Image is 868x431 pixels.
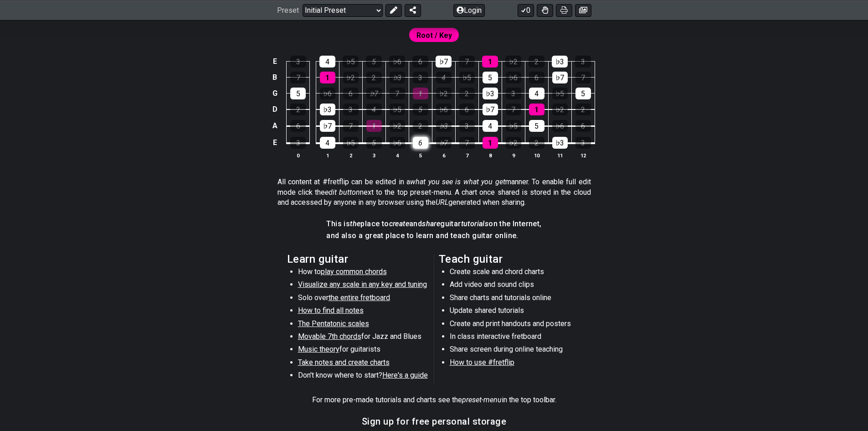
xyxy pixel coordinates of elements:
[412,56,428,68] div: 6
[326,231,541,241] h4: and also a great place to learn and teach guitar online.
[298,344,428,357] li: for guitarists
[459,88,475,99] div: 2
[343,72,359,83] div: ♭2
[343,137,359,149] div: ♭5
[450,267,580,280] li: Create scale and chord charts
[436,104,452,115] div: ♭6
[320,120,335,132] div: ♭7
[575,72,591,83] div: 7
[529,104,544,115] div: 1
[450,319,580,332] li: Create and print handouts and posters
[552,104,568,115] div: ♭2
[350,219,360,228] em: the
[385,151,409,160] th: 4
[459,56,475,68] div: 7
[450,332,580,344] li: In class interactive fretboard
[518,4,534,16] button: 0
[405,4,421,16] button: Share Preset
[413,104,428,115] div: 5
[462,395,502,404] em: preset-menu
[320,88,335,99] div: ♭6
[450,306,580,318] li: Update shared tutorials
[450,358,514,367] span: How to use #fretflip
[390,137,405,149] div: ♭6
[390,72,405,83] div: ♭3
[339,151,362,160] th: 2
[269,101,280,118] td: D
[483,120,498,132] div: 4
[385,4,402,16] button: Edit Preset
[575,88,591,99] div: 5
[329,293,390,302] span: the entire fretboard
[390,120,405,132] div: ♭2
[290,137,306,149] div: 3
[298,293,428,306] li: Solo over
[552,72,568,83] div: ♭7
[436,198,448,207] em: URL
[277,177,591,208] p: All content at #fretflip can be edited in a manner. To enable full edit mode click the next to th...
[556,4,572,16] button: Print
[436,72,452,83] div: 4
[287,254,430,264] h2: Learn guitar
[277,6,299,15] span: Preset
[409,151,432,160] th: 5
[290,120,306,132] div: 6
[483,72,498,83] div: 5
[571,151,595,160] th: 12
[461,219,489,228] em: tutorials
[552,120,568,132] div: ♭6
[410,177,505,186] em: what you see is what you get
[450,293,580,306] li: Share charts and tutorials online
[269,69,280,85] td: B
[450,344,580,357] li: Share screen during online teaching
[298,332,428,344] li: for Jazz and Blues
[298,370,428,383] li: Don't know where to start?
[366,104,382,115] div: 4
[298,306,364,315] span: How to find all notes
[366,72,382,83] div: 2
[529,88,544,99] div: 4
[529,137,544,149] div: 2
[552,137,568,149] div: ♭3
[529,120,544,132] div: 5
[343,104,359,115] div: 3
[506,104,521,115] div: 7
[450,280,580,292] li: Add video and sound clips
[320,104,335,115] div: ♭3
[502,151,525,160] th: 9
[413,137,428,149] div: 6
[366,137,382,149] div: 5
[478,151,502,160] th: 8
[343,88,359,99] div: 6
[439,254,581,264] h2: Teach guitar
[290,56,306,68] div: 3
[298,319,369,328] span: The Pentatonic scales
[436,120,452,132] div: ♭3
[321,267,387,276] span: play common chords
[548,151,571,160] th: 11
[483,137,498,149] div: 1
[290,104,306,115] div: 2
[455,151,478,160] th: 7
[575,120,591,132] div: 6
[298,332,361,341] span: Movable 7th chords
[390,88,405,99] div: 7
[529,56,544,68] div: 2
[505,56,521,68] div: ♭2
[382,371,428,379] span: Here's a guide
[316,151,339,160] th: 1
[319,56,335,68] div: 4
[343,56,359,68] div: ♭5
[290,72,306,83] div: 7
[269,85,280,101] td: G
[459,120,475,132] div: 3
[506,120,521,132] div: ♭5
[506,88,521,99] div: 3
[575,104,591,115] div: 2
[366,120,382,132] div: 1
[312,395,556,405] p: For more pre-made tutorials and charts see the in the top toolbar.
[287,151,310,160] th: 0
[389,56,405,68] div: ♭6
[552,56,568,68] div: ♭3
[390,104,405,115] div: ♭5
